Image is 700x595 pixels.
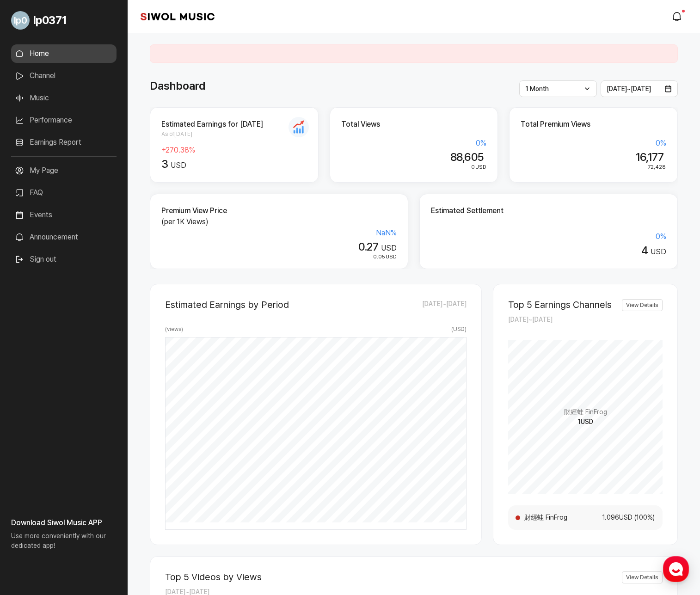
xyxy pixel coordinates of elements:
[589,513,633,522] span: 1.096 USD
[161,227,397,239] div: NaN %
[521,138,666,149] div: 0 %
[161,145,307,156] div: + 270.38 %
[77,307,104,315] span: Messages
[508,299,612,310] h2: Top 5 Earnings Channels
[564,407,607,417] span: 財經蛙 FinFrog
[11,250,60,269] button: Sign out
[341,163,487,172] div: USD
[24,307,40,314] span: Home
[358,240,378,253] span: 0.27
[11,161,117,180] a: My Page
[607,85,651,92] span: [DATE] ~ [DATE]
[524,513,589,522] span: 財經蛙 FinFrog
[161,157,168,171] span: 3
[471,164,475,170] span: 0
[373,253,385,260] span: 0.05
[431,205,666,216] h2: Estimated Settlement
[11,89,117,107] a: Music
[61,293,119,316] a: Messages
[525,85,549,92] span: 1 Month
[648,164,666,170] span: 72,428
[11,228,117,246] a: Announcement
[11,111,117,129] a: Performance
[450,150,484,164] span: 88,605
[11,528,117,558] p: Use more conveniently with our dedicated app!
[11,7,117,33] a: Go to My Profile
[161,158,307,171] div: USD
[431,244,666,258] div: USD
[161,119,307,130] h2: Estimated Earnings for [DATE]
[431,231,666,242] div: 0 %
[641,244,648,257] span: 4
[11,184,117,202] a: FAQ
[669,7,687,26] a: modal.notifications
[161,130,307,138] span: As of [DATE]
[119,293,178,316] a: Settings
[521,119,666,130] h2: Total Premium Views
[137,307,160,314] span: Settings
[165,299,289,310] h2: Estimated Earnings by Period
[11,206,117,224] a: Events
[11,67,117,85] a: Channel
[341,138,487,149] div: 0 %
[150,78,205,94] h1: Dashboard
[161,216,397,227] p: (per 1K Views)
[33,12,67,29] span: lp0371
[622,571,663,583] a: View Details
[161,253,397,261] div: USD
[601,80,678,97] button: [DATE]~[DATE]
[341,119,487,130] h2: Total Views
[622,299,663,311] a: View Details
[508,316,553,323] span: [DATE] ~ [DATE]
[11,517,117,528] h3: Download Siwol Music APP
[3,293,61,316] a: Home
[422,299,467,310] span: [DATE] ~ [DATE]
[633,513,655,522] span: ( 100 %)
[11,44,117,63] a: Home
[577,417,593,427] span: 1 USD
[636,150,663,164] span: 16,177
[451,325,467,333] span: ( USD )
[161,240,397,254] div: USD
[161,205,397,216] h2: Premium View Price
[165,325,183,333] span: ( views )
[165,571,262,583] h2: Top 5 Videos by Views
[11,133,117,152] a: Earnings Report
